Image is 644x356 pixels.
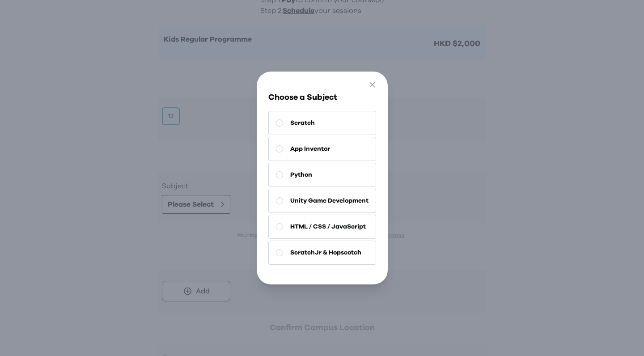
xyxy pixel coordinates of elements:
[290,170,312,179] span: Python
[290,196,369,205] span: Unity Game Development
[268,189,376,213] button: Unity Game Development
[268,91,376,104] h3: Choose a Subject
[268,163,376,187] button: Python
[268,241,376,265] button: ScratchJr & Hopscotch
[290,119,315,127] span: Scratch
[268,137,376,161] button: App Inventor
[290,144,330,153] span: App Inventor
[290,222,366,231] span: HTML / CSS / JavaScript
[290,248,361,257] span: ScratchJr & Hopscotch
[268,215,376,239] button: HTML / CSS / JavaScript
[268,111,376,135] button: Scratch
